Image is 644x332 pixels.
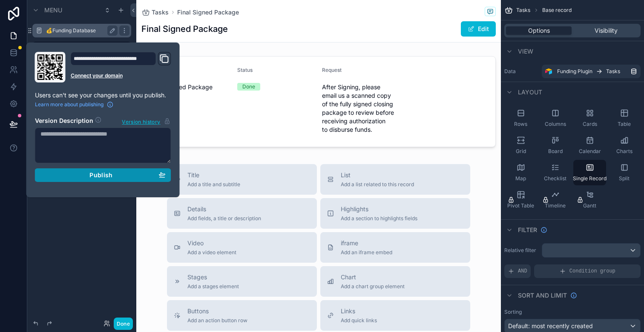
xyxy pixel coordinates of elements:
button: VideoAdd a video element [167,232,317,263]
span: Add an iframe embed [341,249,392,256]
button: Timeline [539,187,572,213]
span: Cards [583,121,597,128]
span: Filter [518,226,537,234]
span: Add an action button row [187,317,247,324]
label: Data [504,68,538,75]
button: ButtonsAdd an action button row [167,300,317,331]
span: Version history [122,117,160,125]
span: Menu [44,6,62,14]
span: Chart [341,273,405,281]
a: Funding PluginTasks [542,65,641,78]
span: Highlights [341,205,417,213]
img: Airtable Logo [545,68,552,75]
span: Add a chart group element [341,283,405,290]
span: View [518,47,533,56]
span: Funding Plugin [557,68,592,75]
span: Publish [89,171,112,179]
span: Tasks [152,8,169,17]
button: Columns [539,105,572,131]
span: AND [518,268,527,275]
button: Pivot Table [504,187,537,213]
span: Add fields, a title or description [187,215,261,222]
span: Links [341,307,377,315]
span: Add a list related to this record [341,181,414,188]
span: Add a section to highlights fields [341,215,417,222]
span: Table [618,121,631,128]
span: Charts [616,148,632,155]
span: Tasks [606,68,620,75]
button: ListAdd a list related to this record [320,164,470,195]
span: Gantt [583,202,596,209]
span: Video [187,239,236,247]
a: Final Signed Package [177,8,239,17]
p: Users can't see your changes until you publish. [35,91,171,99]
button: iframeAdd an iframe embed [320,232,470,263]
span: Single Record [573,175,607,182]
span: Options [528,26,550,35]
h1: Final Signed Package [141,23,228,35]
span: Pivot Table [507,202,534,209]
button: Single Record [573,160,606,185]
button: LinksAdd quick links [320,300,470,331]
span: Rows [514,121,527,128]
span: List [341,171,414,179]
span: Stages [187,273,239,281]
a: Connect your domain [71,72,171,79]
button: HighlightsAdd a section to highlights fields [320,198,470,229]
label: Relative filter [504,247,538,254]
div: Domain and Custom Link [71,52,171,82]
label: Sorting [504,309,522,315]
span: Timeline [545,202,566,209]
button: ChartAdd a chart group element [320,266,470,297]
span: Columns [545,121,566,128]
span: Grid [516,148,526,155]
span: Layout [518,88,542,96]
a: Learn more about publishing [35,101,114,108]
button: Checklist [539,160,572,185]
span: Map [515,175,526,182]
span: Tasks [516,7,530,14]
span: Visibility [595,26,618,35]
span: Board [548,148,563,155]
span: Details [187,205,261,213]
span: Buttons [187,307,247,315]
label: 💰Funding Database [46,27,114,34]
span: iframe [341,239,392,247]
span: Split [619,175,630,182]
button: Board [539,133,572,158]
a: Tasks [141,8,169,17]
button: Map [504,160,537,185]
button: Charts [608,133,641,158]
span: Condition group [569,268,615,275]
span: Add quick links [341,317,377,324]
button: Rows [504,105,537,131]
button: Edit [461,21,496,37]
span: Add a video element [187,249,236,256]
button: Table [608,105,641,131]
span: Base record [542,7,572,14]
button: Publish [35,168,171,182]
button: Grid [504,133,537,158]
button: Calendar [573,133,606,158]
span: Sort And Limit [518,291,567,300]
button: DetailsAdd fields, a title or description [167,198,317,229]
span: Add a stages element [187,283,239,290]
span: Checklist [544,175,566,182]
button: Gantt [573,187,606,213]
button: Cards [573,105,606,131]
span: Add a title and subtitle [187,181,240,188]
button: Version history [121,116,171,126]
button: StagesAdd a stages element [167,266,317,297]
h2: Version Description [35,116,93,126]
button: Split [608,160,641,185]
span: Learn more about publishing [35,101,103,108]
span: Calendar [579,148,601,155]
span: Title [187,171,240,179]
button: TitleAdd a title and subtitle [167,164,317,195]
button: Done [114,318,133,330]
